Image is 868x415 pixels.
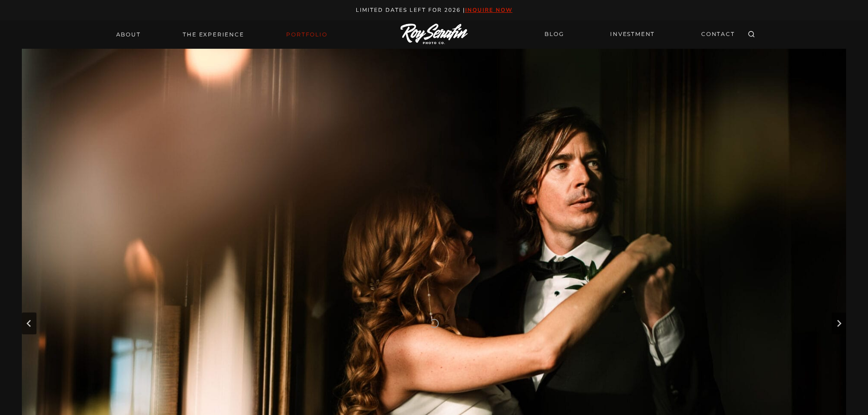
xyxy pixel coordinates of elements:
[539,26,740,42] nav: Secondary Navigation
[539,26,569,42] a: BLOG
[10,5,858,15] p: Limited Dates LEft for 2026 |
[111,28,146,41] a: About
[605,26,660,42] a: INVESTMENT
[832,313,846,334] button: Next slide
[111,28,333,41] nav: Primary Navigation
[401,24,468,45] img: Logo of Roy Serafin Photo Co., featuring stylized text in white on a light background, representi...
[696,26,740,42] a: CONTACT
[281,28,333,41] a: Portfolio
[465,6,513,14] a: inquire now
[177,28,249,41] a: THE EXPERIENCE
[745,28,758,41] button: View Search Form
[22,313,36,334] button: Go to last slide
